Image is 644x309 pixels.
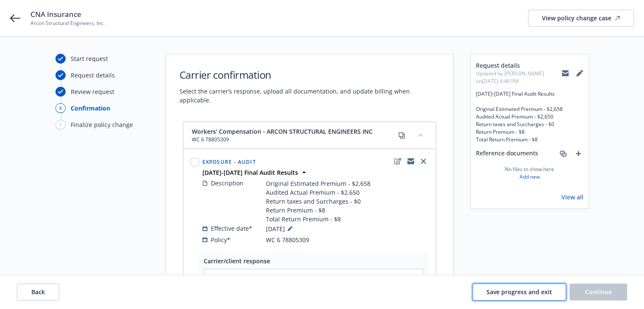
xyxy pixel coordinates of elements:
[71,87,114,96] div: Review request
[520,173,540,181] a: Add new
[573,149,583,159] a: add
[211,224,252,233] span: Effective date*
[183,122,436,149] div: Workers' Compensation - ARCON STRUCTURAL ENGINEERS INCWC 6 78805309copycollapse content
[266,179,370,223] span: Original Estimated Premium - $2,658 Audited Actual Premium - $2,650 Return taxes and Surcharges -...
[393,156,403,166] a: edit
[569,284,627,301] button: Continue
[204,257,270,265] span: Carrier/client response
[476,70,561,85] span: Updated by [PERSON_NAME] on [DATE] 4:46 PM
[476,149,538,159] span: Reference documents
[542,10,620,26] div: View policy change case
[211,235,230,244] span: Policy*
[192,136,373,143] span: WC 6 78805309
[31,288,45,296] span: Back
[202,168,298,177] strong: [DATE]-[DATE] Final Audit Results
[266,235,309,244] span: WC 6 78805309
[192,127,373,136] span: Workers' Compensation - ARCON STRUCTURAL ENGINEERS INC
[55,103,66,113] div: 4
[266,223,295,234] span: [DATE]
[180,87,439,105] span: Select the carrier’s response, upload all documentation, and update billing when applicable.
[30,9,105,19] span: CNA Insurance
[71,54,108,63] div: Start request
[211,179,243,188] span: Description
[418,156,428,166] a: close
[71,120,133,129] div: Finalize policy change
[71,104,110,113] div: Confirmation
[397,130,407,141] a: copy
[473,284,566,301] button: Save progress and exit
[71,71,115,80] div: Request details
[476,61,561,70] span: Request details
[558,149,568,159] a: associate
[528,10,634,27] a: View policy change case
[406,156,416,166] a: copyLogging
[30,19,105,27] span: Arcon Structural Engineers, Inc.
[180,68,439,82] h1: Carrier confirmation
[55,120,66,130] div: 5
[476,90,583,143] span: [DATE]-[DATE] Final Audit Results Original Estimated Premium - $2,658 Audited Actual Premium - $2...
[17,284,59,301] button: Back
[505,166,554,173] span: No files to show here
[202,158,256,166] span: Exposure - Audit
[585,288,612,296] span: Continue
[414,128,427,142] button: collapse content
[561,193,583,201] a: View all
[486,288,552,296] span: Save progress and exit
